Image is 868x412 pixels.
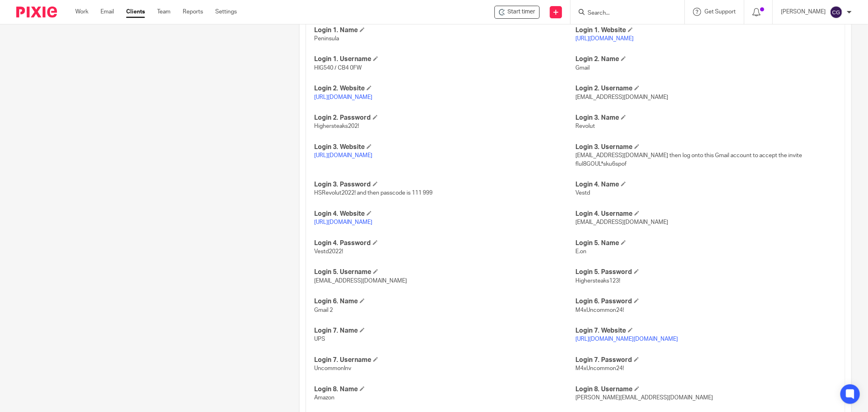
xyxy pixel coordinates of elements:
span: [PERSON_NAME][EMAIL_ADDRESS][DOMAIN_NAME] [575,395,713,401]
h4: Login 8. Name [314,385,575,394]
span: Amazon [314,395,335,401]
h4: Login 3. Website [314,143,575,151]
h4: Login 5. Username [314,268,575,276]
h4: Login 7. Password [575,356,837,364]
a: [URL][DOMAIN_NAME] [575,36,634,42]
h4: Login 2. Username [575,84,837,93]
span: Start timer [507,8,535,16]
span: M4xUncommon24! [575,307,624,313]
div: Uncommon Bio Ltd [494,6,540,19]
h4: Login 1. Username [314,55,575,64]
h4: Login 2. Name [575,55,837,64]
h4: Login 8. Username [575,385,837,394]
a: [URL][DOMAIN_NAME] [314,153,372,158]
span: [EMAIL_ADDRESS][DOMAIN_NAME] [575,219,668,225]
img: Pixie [16,7,57,18]
h4: Login 2. Password [314,114,575,122]
span: [EMAIL_ADDRESS][DOMAIN_NAME] [575,94,668,100]
a: Email [101,8,114,16]
span: HSRevolut2022! and then passcode is 111 999 [314,190,433,196]
span: M4xUncommon24! [575,366,624,371]
span: Vestd [575,190,590,196]
a: Team [157,8,171,16]
a: Settings [215,8,237,16]
span: [EMAIL_ADDRESS][DOMAIN_NAME] [314,278,407,284]
a: Clients [126,8,145,16]
h4: Login 6. Password [575,297,837,306]
span: UncommonInv [314,366,351,371]
span: [EMAIL_ADDRESS][DOMAIN_NAME] then log onto this Gmail account to accept the invite flul8GOUL*sku6... [575,153,802,167]
a: [URL][DOMAIN_NAME] [314,94,372,100]
h4: Login 2. Website [314,84,575,93]
a: Work [75,8,88,16]
h4: Login 3. Password [314,180,575,189]
span: HIG540 / CB4 0FW [314,65,362,71]
h4: Login 5. Name [575,239,837,248]
h4: Login 3. Username [575,143,837,151]
h4: Login 4. Name [575,180,837,189]
h4: Login 1. Name [314,26,575,35]
span: Highersteaks123! [575,278,620,284]
h4: Login 7. Username [314,356,575,364]
img: svg%3E [830,6,843,19]
h4: Login 4. Password [314,239,575,248]
a: Reports [183,8,203,16]
h4: Login 3. Name [575,114,837,122]
span: Vestd2022! [314,249,343,254]
h4: Login 5. Password [575,268,837,276]
h4: Login 7. Name [314,327,575,335]
a: [URL][DOMAIN_NAME][DOMAIN_NAME] [575,336,678,342]
span: Revolut [575,123,595,129]
span: Peninsula [314,36,339,42]
h4: Login 4. Username [575,210,837,218]
p: [PERSON_NAME] [781,8,826,16]
h4: Login 1. Website [575,26,837,35]
a: [URL][DOMAIN_NAME] [314,219,372,225]
span: UPS [314,336,325,342]
input: Search [587,10,660,17]
span: E.on [575,249,586,254]
span: Gmail [575,65,590,71]
h4: Login 6. Name [314,297,575,306]
h4: Login 4. Website [314,210,575,218]
span: Highersteaks202! [314,123,359,129]
span: Gmail 2 [314,307,333,313]
h4: Login 7. Website [575,327,837,335]
span: Get Support [704,9,736,15]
